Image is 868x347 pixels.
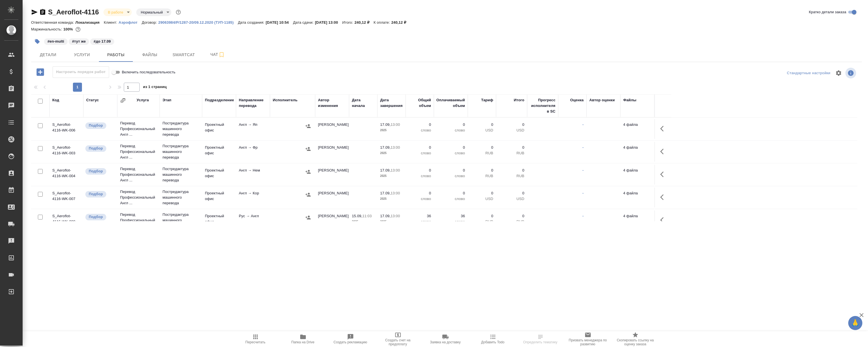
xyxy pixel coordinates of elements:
[163,143,199,160] p: Постредактура машинного перевода
[583,145,584,150] a: -
[362,214,372,218] p: 11:03
[85,190,114,198] div: Можно подбирать исполнителей
[408,173,431,179] p: слово
[49,210,83,230] td: S_Aeroflot-4116-WK-008
[39,9,46,16] button: Скопировать ссылку
[139,10,164,15] button: Нормальный
[499,190,524,196] p: 0
[352,219,375,225] p: 2025
[106,10,125,15] button: В работе
[158,20,238,25] p: 29063984/Р/1287-20/09.12.2020 (ТУП-1185)
[352,97,375,109] div: Дата начала
[583,122,584,127] a: -
[104,20,118,25] p: Клиент:
[236,210,270,230] td: Рус → Англ
[94,39,111,44] p: #до 17.09
[437,173,465,179] p: слово
[31,9,38,16] button: Скопировать ссылку для ЯМессенджера
[481,97,493,103] div: Тариф
[85,213,114,221] div: Можно подбирать исполнителей
[391,122,400,127] p: 13:00
[352,214,362,218] p: 15.09,
[33,66,48,78] button: Добавить работу
[408,219,431,225] p: слово
[202,165,236,185] td: Проектный офис
[137,97,149,103] div: Услуга
[175,8,182,16] button: Доп статусы указывают на важность/срочность заказа
[380,150,403,156] p: 2025
[315,142,349,162] td: [PERSON_NAME]
[318,97,346,109] div: Автор изменения
[623,213,651,219] p: 4 файла
[85,122,114,129] div: Можно подбирать исполнителей
[120,98,126,103] button: Сгруппировать
[48,8,99,16] a: S_Aeroflot-4116
[68,39,90,43] span: тут же
[202,210,236,230] td: Проектный офис
[163,120,199,137] p: Постредактура машинного перевода
[499,122,524,128] p: 0
[342,20,354,25] p: Итого:
[380,97,403,109] div: Дата завершения
[315,210,349,230] td: [PERSON_NAME]
[530,97,555,114] div: Прогресс исполнителя в SC
[143,84,167,92] span: из 1 страниц
[49,142,83,162] td: S_Aeroflot-4116-WK-003
[391,168,400,172] p: 13:00
[570,97,584,103] div: Оценка
[471,219,493,225] p: RUB
[380,168,391,172] p: 17.09,
[408,190,431,196] p: 0
[657,213,670,227] button: Здесь прячутся важные кнопки
[304,122,312,130] button: Назначить
[391,20,410,25] p: 240,12 ₽
[89,191,103,197] p: Подбор
[266,20,293,25] p: [DATE] 10:54
[44,39,68,43] span: en-multi
[315,20,342,25] p: [DATE] 13:00
[657,145,670,158] button: Здесь прячутся важные кнопки
[239,97,267,109] div: Направление перевода
[117,186,160,209] td: Перевод Профессиональный Англ ...
[158,20,238,25] a: 29063984/Р/1287-20/09.12.2020 (ТУП-1185)
[52,97,59,103] div: Код
[49,119,83,139] td: S_Aeroflot-4116-WK-006
[136,51,163,58] span: Файлы
[499,168,524,173] p: 0
[583,214,584,218] a: -
[391,214,400,218] p: 13:00
[49,188,83,207] td: S_Aeroflot-4116-WK-007
[170,51,197,58] span: Smartcat
[380,214,391,218] p: 17.09,
[304,145,312,153] button: Назначить
[437,168,465,173] p: 0
[31,27,63,31] p: Маржинальность:
[499,150,524,156] p: RUB
[119,20,142,25] a: Аэрофлот
[623,190,651,196] p: 4 файла
[85,145,114,152] div: Можно подбирать исполнителей
[583,191,584,195] a: -
[122,69,176,75] span: Включить последовательность
[514,97,524,103] div: Итого
[74,26,82,33] button: 0.00 USD; 0.00 RUB;
[202,188,236,207] td: Проектный офис
[89,214,103,220] p: Подбор
[471,173,493,179] p: RUB
[89,146,103,151] p: Подбор
[437,128,465,133] p: слово
[304,168,312,176] button: Назначить
[471,168,493,173] p: 0
[380,191,391,195] p: 17.09,
[204,51,231,58] span: Чат
[304,190,312,199] button: Назначить
[471,196,493,202] p: USD
[845,68,857,78] span: Посмотреть информацию
[117,209,160,232] td: Перевод Профессиональный Рус →...
[850,317,860,329] span: 🙏
[273,97,298,103] div: Исполнитель
[408,213,431,219] p: 36
[499,196,524,202] p: USD
[238,20,266,25] p: Дата создания:
[471,150,493,156] p: RUB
